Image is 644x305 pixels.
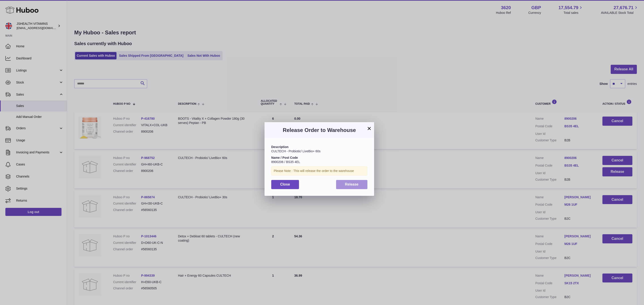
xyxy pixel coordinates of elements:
strong: Description [271,145,288,149]
button: Close [271,180,299,189]
button: Release [336,180,368,189]
span: CULTECH - Probiotic/ LiveBio+ 60s [271,149,320,153]
span: 8900206 / BS35 4EL [271,160,300,164]
span: Release [345,182,359,186]
div: Please Note : This will release the order to the warehouse [271,166,367,175]
button: × [366,126,372,131]
strong: Name / Post Code [271,156,298,159]
span: Close [280,182,290,186]
h3: Release Order to Warehouse [271,127,367,134]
